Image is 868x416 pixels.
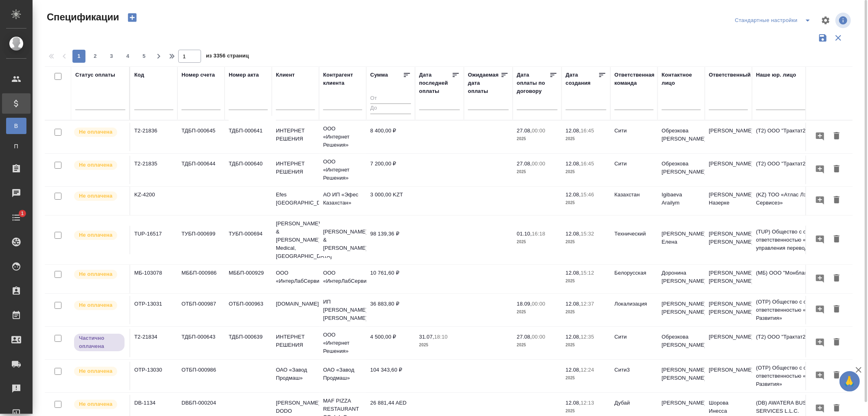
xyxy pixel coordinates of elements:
[843,373,857,390] span: 🙏
[323,331,362,355] p: ООО «Интернет Решения»
[89,52,102,60] span: 2
[130,123,177,151] td: Т2-21836
[225,123,272,151] td: ТДБП-000641
[566,341,606,349] p: 2025
[6,138,26,154] a: П
[610,329,658,357] td: Сити
[517,168,558,176] p: 2025
[752,224,850,256] td: (TUP) Общество с ограниченной ответственностью «Технологии управления переводом»
[105,52,118,60] span: 3
[10,142,22,150] span: П
[610,123,658,151] td: Сити
[45,11,119,24] span: Спецификации
[276,71,295,79] div: Клиент
[610,226,658,254] td: Технический
[752,123,850,151] td: (Т2) ООО "Трактат24"
[79,231,112,239] p: Не оплачена
[566,161,581,167] p: 12.08,
[566,277,606,285] p: 2025
[517,135,558,143] p: 2025
[323,158,362,182] p: ООО «Интернет Решения»
[130,265,177,293] td: МБ-103078
[705,156,752,184] td: [PERSON_NAME]
[177,265,225,293] td: МББП-000986
[705,296,752,324] td: [PERSON_NAME] [PERSON_NAME]
[323,298,362,322] p: ИП [PERSON_NAME] [PERSON_NAME]
[370,103,411,114] input: До
[134,71,144,79] div: Код
[566,400,581,406] p: 12.08,
[532,231,545,237] p: 16:18
[816,11,835,30] span: Настроить таблицу
[177,362,225,390] td: ОТБП-000986
[517,301,532,307] p: 18.09,
[610,265,658,293] td: Белорусская
[658,296,705,324] td: [PERSON_NAME] [PERSON_NAME]
[614,71,655,87] div: Ответственная команда
[122,11,142,24] button: Создать
[366,296,415,324] td: 36 883,80 ₽
[581,400,594,406] p: 12:13
[830,401,844,416] button: Удалить
[658,123,705,151] td: Обрезкова [PERSON_NAME]
[830,232,844,247] button: Удалить
[419,341,460,349] p: 2025
[705,265,752,293] td: [PERSON_NAME] [PERSON_NAME]
[276,333,315,349] p: ИНТЕРНЕТ РЕШЕНИЯ
[835,13,853,28] span: Посмотреть информацию
[79,301,112,309] p: Не оплачена
[709,71,751,79] div: Ответственный
[121,52,134,60] span: 4
[581,231,594,237] p: 15:32
[225,156,272,184] td: ТДБП-000640
[276,366,315,382] p: ОАО «Завод Продмаш»
[581,334,594,340] p: 12:35
[517,341,558,349] p: 2025
[366,156,415,184] td: 7 200,00 ₽
[733,14,816,27] div: split button
[517,128,532,134] p: 27.08,
[323,366,362,382] p: ОАО «Завод Продмаш»
[830,162,844,177] button: Удалить
[581,128,594,134] p: 16:45
[517,161,532,167] p: 27.08,
[815,30,831,46] button: Сохранить фильтры
[276,220,315,260] p: [PERSON_NAME] & [PERSON_NAME] Medical, [GEOGRAPHIC_DATA]
[532,161,545,167] p: 00:00
[705,187,752,215] td: [PERSON_NAME] Назерке
[752,360,850,392] td: (OTP) Общество с ограниченной ответственностью «Вектор Развития»
[581,191,594,198] p: 15:46
[566,308,606,316] p: 2025
[177,329,225,357] td: ТДБП-000643
[75,71,115,79] div: Статус оплаты
[581,270,594,276] p: 15:12
[225,265,272,293] td: МББП-000929
[138,52,151,60] span: 5
[662,71,701,87] div: Контактное лицо
[366,265,415,293] td: 10 761,60 ₽
[419,71,452,95] div: Дата последней оплаты
[752,294,850,326] td: (OTP) Общество с ограниченной ответственностью «Вектор Развития»
[830,193,844,208] button: Удалить
[276,300,315,308] p: [DOMAIN_NAME]
[831,30,846,46] button: Сбросить фильтры
[581,301,594,307] p: 12:37
[6,118,26,134] a: В
[517,71,549,95] div: Дата оплаты по договору
[566,231,581,237] p: 12.08,
[323,71,362,87] div: Контрагент клиента
[658,329,705,357] td: Обрезкова [PERSON_NAME]
[79,161,112,169] p: Не оплачена
[79,367,112,375] p: Не оплачена
[532,301,545,307] p: 00:00
[130,362,177,390] td: OTP-13030
[752,329,850,357] td: (Т2) ООО "Трактат24"
[830,271,844,286] button: Удалить
[177,296,225,324] td: ОТБП-000987
[276,191,315,207] p: Efes [GEOGRAPHIC_DATA]
[705,329,752,357] td: [PERSON_NAME]
[610,296,658,324] td: Локализация
[225,296,272,324] td: ОТБП-000963
[517,308,558,316] p: 2025
[705,362,752,390] td: [PERSON_NAME]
